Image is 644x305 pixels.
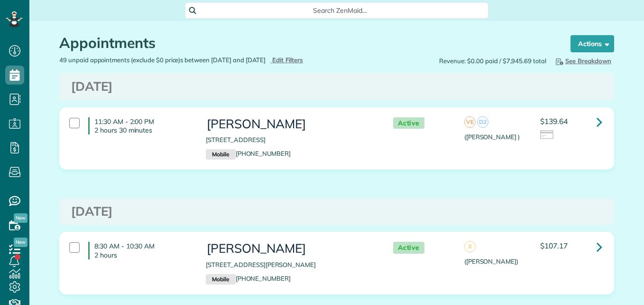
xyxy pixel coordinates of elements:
p: 2 hours [94,251,192,259]
span: D2 [477,116,488,128]
span: Active [393,242,424,254]
p: 2 hours 30 minutes [94,126,192,134]
span: $107.17 [540,241,568,250]
span: Active [393,117,424,129]
small: Mobile [206,149,235,160]
h3: [PERSON_NAME] [206,117,374,131]
h3: [DATE] [71,205,602,219]
span: ([PERSON_NAME]) [464,257,518,265]
a: Mobile[PHONE_NUMBER] [206,275,291,282]
span: Revenue: $0.00 paid / $7,945.69 total [439,57,546,66]
a: Edit Filters [270,56,303,64]
h4: 11:30 AM - 2:00 PM [88,117,192,134]
h4: 8:30 AM - 10:30 AM [88,242,192,259]
span: Edit Filters [272,56,303,64]
p: [STREET_ADDRESS][PERSON_NAME] [206,260,374,269]
span: ([PERSON_NAME] ) [464,133,520,141]
p: [STREET_ADDRESS] [206,135,374,144]
span: New [14,213,28,223]
small: Mobile [206,274,235,285]
span: See Breakdown [554,57,611,65]
span: New [14,238,28,247]
span: X [464,241,476,252]
h3: [DATE] [71,80,602,94]
a: Mobile[PHONE_NUMBER] [206,150,291,157]
button: Actions [570,35,614,52]
button: See Breakdown [551,56,614,66]
h3: [PERSON_NAME] [206,242,374,256]
h1: Appointments [59,35,552,51]
span: $139.64 [540,116,568,126]
img: icon_credit_card_neutral-3d9a980bd25ce6dbb0f2033d7200983694762465c175678fcbc2d8f4bc43548e.png [540,130,554,141]
span: VE [464,116,476,128]
div: 49 unpaid appointments (exclude $0 price)s between [DATE] and [DATE] [52,56,337,65]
